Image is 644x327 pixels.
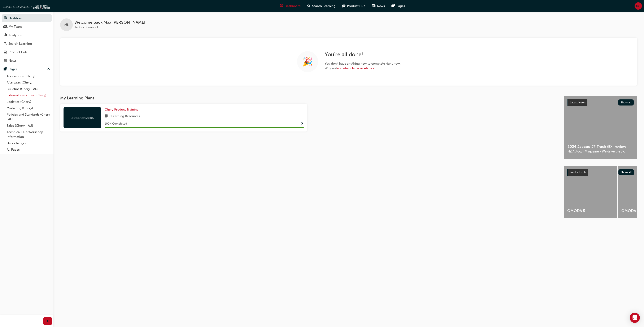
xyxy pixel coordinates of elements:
[9,67,17,72] div: Pages
[567,169,634,176] a: Product HubShow all
[46,319,49,324] span: prev-icon
[4,16,7,20] span: guage-icon
[325,66,401,71] span: Why not
[5,111,52,122] a: Policies and Standards (Chery -AU)
[105,121,127,126] span: 100 % Completed
[567,99,634,106] a: Latest NewsShow all
[2,65,52,73] button: Pages
[4,25,7,29] span: people-icon
[304,2,339,10] a: search-iconSearch Learning
[9,33,22,38] div: Analytics
[64,22,69,27] span: ML
[377,4,385,8] span: News
[5,79,52,86] a: Aftersales (Chery)
[9,58,17,63] div: News
[2,48,52,56] a: Product Hub
[567,144,634,149] span: 2024 Jaecoo J7 Track (EX) review
[301,122,304,126] span: Show Progress
[312,4,335,8] span: Search Learning
[337,66,374,70] a: see what else is available?
[570,101,586,104] span: Latest News
[5,73,52,79] a: Accessories (Chery)
[9,50,27,55] div: Product Hub
[5,129,52,140] a: Technical Hub Workshop information
[74,25,98,29] span: To One Connect
[4,33,7,37] span: chart-icon
[71,116,94,120] img: oneconnect
[5,99,52,105] a: Logistics (Chery)
[635,2,642,10] button: ML
[2,13,52,65] button: DashboardMy TeamAnalyticsSearch LearningProduct HubNews
[339,2,369,10] a: car-iconProduct Hub
[388,2,408,10] a: pages-iconPages
[2,14,52,22] a: Dashboard
[105,108,139,111] span: Chery Product Training
[564,166,617,218] a: OMODA 5
[570,171,586,174] span: Product Hub
[636,4,640,8] span: ML
[60,96,557,100] h3: My Learning Plans
[618,99,634,106] button: Show all
[105,114,108,119] span: book-icon
[5,140,52,146] a: User changes
[392,3,395,9] span: pages-icon
[564,96,637,159] a: Latest NewsShow all2024 Jaecoo J7 Track (EX) reviewNZ Autocar Magazine - We drive the J7.
[4,50,7,54] span: car-icon
[630,313,640,323] div: Open Intercom Messenger
[5,122,52,129] a: Sales (Chery - AU)
[567,208,614,213] span: OMODA 5
[285,4,301,8] span: Dashboard
[4,59,7,63] span: news-icon
[347,4,365,8] span: Product Hub
[277,2,304,10] a: guage-iconDashboard
[109,114,140,119] span: 8 Learning Resources
[8,41,32,46] div: Search Learning
[567,149,634,154] span: NZ Autocar Magazine - We drive the J7.
[105,107,140,112] a: Chery Product Training
[5,146,52,153] a: All Pages
[307,3,310,9] span: search-icon
[2,57,52,65] a: News
[2,2,50,10] img: oneconnect
[4,67,7,71] span: pages-icon
[280,3,283,9] span: guage-icon
[342,3,345,9] span: car-icon
[2,31,52,39] a: Analytics
[325,61,401,66] span: You don ' t have anything new to complete right now.
[302,59,313,64] span: 🎉
[5,92,52,99] a: External Resources (Chery)
[74,20,145,25] span: Welcome back , Max [PERSON_NAME]
[4,42,7,46] span: search-icon
[5,105,52,111] a: Marketing (Chery)
[2,40,52,48] a: Search Learning
[301,121,304,126] button: Show Progress
[47,66,50,72] span: up-icon
[325,51,401,58] h2: You ' re all done!
[9,24,22,29] div: My Team
[396,4,405,8] span: Pages
[372,3,375,9] span: news-icon
[369,2,388,10] a: news-iconNews
[5,86,52,92] a: Bulletins (Chery - AU)
[618,169,634,175] button: Show all
[2,23,52,31] a: My Team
